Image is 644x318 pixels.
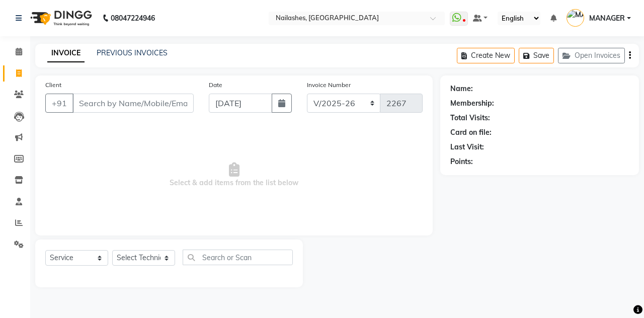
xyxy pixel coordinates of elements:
div: Points: [450,156,473,167]
span: MANAGER [589,13,625,24]
b: 08047224946 [111,4,155,32]
button: +91 [45,94,73,113]
button: Open Invoices [558,48,625,63]
div: Membership: [450,98,494,109]
img: logo [26,4,95,32]
button: Create New [457,48,515,63]
label: Date [209,81,222,90]
label: Invoice Number [307,81,351,90]
input: Search by Name/Mobile/Email/Code [72,94,194,113]
span: Select & add items from the list below [45,125,423,225]
a: PREVIOUS INVOICES [97,48,168,57]
div: Name: [450,84,473,94]
button: Save [519,48,554,63]
img: MANAGER [567,9,584,27]
input: Search or Scan [183,250,293,265]
div: Last Visit: [450,142,484,152]
label: Client [45,81,61,90]
div: Total Visits: [450,113,490,123]
a: INVOICE [47,44,85,62]
div: Card on file: [450,127,492,138]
